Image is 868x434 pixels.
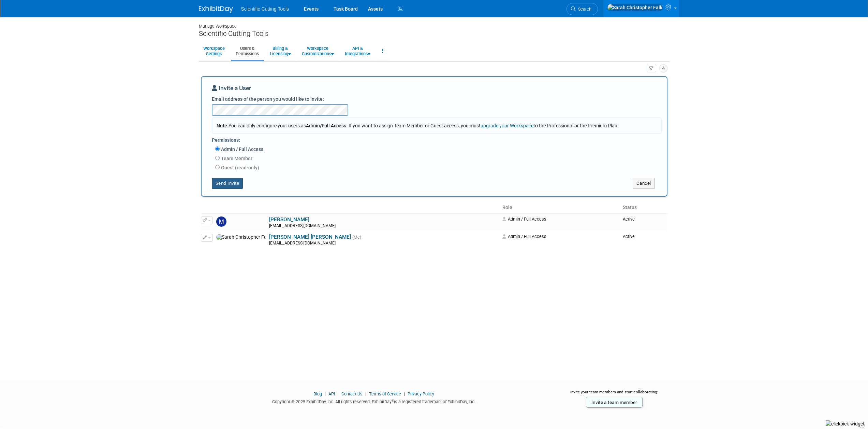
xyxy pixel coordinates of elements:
[269,241,498,246] div: [EMAIL_ADDRESS][DOMAIN_NAME]
[364,391,368,396] span: |
[623,216,635,222] span: Active
[199,43,229,59] a: WorkspaceSettings
[392,398,394,402] sup: ®
[336,391,340,396] span: |
[323,391,327,396] span: |
[216,216,226,227] img: Meghann Lackey
[269,216,309,223] a: [PERSON_NAME]
[217,123,619,128] span: You can only configure your users as . If you want to assign Team Member or Guest access, you mus...
[402,391,407,396] span: |
[313,391,322,396] a: Blog
[269,234,351,240] a: [PERSON_NAME] [PERSON_NAME]
[586,397,643,408] a: Invite a team member
[408,391,434,396] a: Privacy Policy
[481,123,533,128] a: upgrade your Workspace
[231,43,263,59] a: Users &Permissions
[306,123,346,128] span: Admin/Full Access
[220,155,252,162] label: Team Member
[502,234,546,239] span: Admin / Full Access
[620,202,667,213] th: Status
[212,84,657,96] div: Invite a User
[340,43,375,59] a: API &Integrations
[265,43,295,59] a: Billing &Licensing
[199,17,670,29] div: Manage Workspace
[623,234,635,239] span: Active
[352,235,361,240] span: (Me)
[559,389,670,400] div: Invite your team members and start collaborating:
[241,6,289,12] span: Scientific Cutting Tools
[502,216,546,222] span: Admin / Full Access
[607,4,663,11] img: Sarah Christopher Falk
[500,202,620,213] th: Role
[633,178,655,189] button: Cancel
[199,397,549,405] div: Copyright © 2025 ExhibitDay, Inc. All rights reserved. ExhibitDay is a registered trademark of Ex...
[212,134,662,145] div: Permissions:
[576,6,591,12] span: Search
[199,6,233,13] img: ExhibitDay
[199,29,670,38] div: Scientific Cutting Tools
[212,96,324,102] label: Email address of the person you would like to invite:
[341,391,363,396] a: Contact Us
[567,3,598,15] a: Search
[220,146,263,153] label: Admin / Full Access
[369,391,401,396] a: Terms of Service
[269,223,498,229] div: [EMAIL_ADDRESS][DOMAIN_NAME]
[328,391,335,396] a: API
[216,234,266,240] img: Sarah Christopher Falk
[217,123,229,128] span: Note:
[212,178,243,189] button: Send Invite
[297,43,338,59] a: WorkspaceCustomizations
[220,164,259,171] label: Guest (read-only)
